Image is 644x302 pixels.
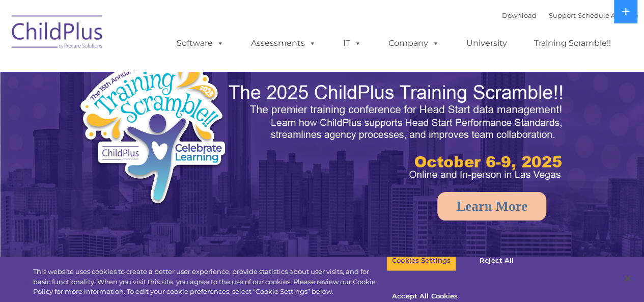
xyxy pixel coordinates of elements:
[142,67,173,75] span: Last name
[386,250,456,271] button: Cookies Settings
[166,33,234,53] a: Software
[502,11,638,19] font: |
[33,267,386,297] div: This website uses cookies to create a better user experience, provide statistics about user visit...
[378,33,450,53] a: Company
[617,267,639,290] button: Close
[241,33,326,53] a: Assessments
[142,109,185,117] span: Phone number
[524,33,621,53] a: Training Scramble!!
[7,8,108,59] img: ChildPlus by Procare Solutions
[549,11,576,19] a: Support
[502,11,537,19] a: Download
[456,33,517,53] a: University
[578,11,638,19] a: Schedule A Demo
[465,250,528,271] button: Reject All
[333,33,372,53] a: IT
[437,192,546,221] a: Learn More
